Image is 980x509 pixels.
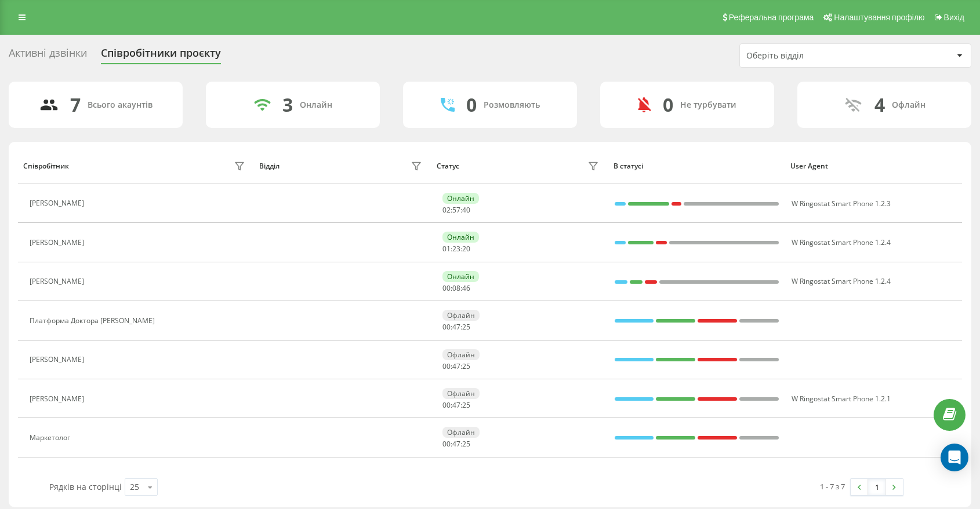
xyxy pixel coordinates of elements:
span: 02 [442,205,451,215]
span: Вихід [944,13,964,22]
div: [PERSON_NAME] [30,395,87,403]
div: Офлайн [442,349,480,360]
div: : : [442,323,470,331]
div: Не турбувати [680,100,736,110]
div: [PERSON_NAME] [30,199,87,207]
span: 00 [442,322,451,332]
span: 25 [462,400,470,410]
div: [PERSON_NAME] [30,277,87,285]
div: : : [442,245,470,253]
div: : : [442,206,470,214]
div: Офлайн [442,310,480,321]
div: : : [442,440,470,448]
span: Реферальна програма [729,13,814,22]
div: [PERSON_NAME] [30,239,87,247]
div: Офлайн [442,427,480,438]
div: 4 [874,94,885,116]
span: 25 [462,439,470,449]
div: Онлайн [442,271,479,282]
span: 46 [462,283,470,293]
div: Онлайн [442,193,479,204]
div: : : [442,401,470,409]
span: W Ringostat Smart Phone 1.2.4 [792,237,891,247]
span: 01 [442,244,451,254]
span: 47 [452,439,460,449]
span: 00 [442,439,451,449]
div: 25 [130,481,139,493]
div: Маркетолог [30,434,73,442]
span: Рядків на сторінці [49,481,122,492]
span: 57 [452,205,460,215]
div: 0 [663,94,673,116]
span: W Ringostat Smart Phone 1.2.4 [792,276,891,286]
span: 25 [462,361,470,371]
span: 47 [452,322,460,332]
span: 47 [452,361,460,371]
div: Платформа Доктора [PERSON_NAME] [30,317,158,325]
div: Онлайн [442,232,479,243]
span: 00 [442,361,451,371]
div: Онлайн [300,100,332,110]
div: Офлайн [442,388,480,399]
span: 08 [452,283,460,293]
div: В статусі [614,162,779,170]
div: 7 [70,94,81,116]
span: 00 [442,400,451,410]
span: 47 [452,400,460,410]
span: 00 [442,283,451,293]
span: W Ringostat Smart Phone 1.2.3 [792,199,891,208]
div: Статус [437,162,459,170]
span: W Ringostat Smart Phone 1.2.1 [792,394,891,404]
div: Open Intercom Messenger [941,444,968,471]
div: Всього акаунтів [88,100,153,110]
a: 1 [868,479,885,495]
div: 1 - 7 з 7 [820,481,845,492]
span: 25 [462,322,470,332]
div: Співробітник [23,162,69,170]
div: 3 [282,94,293,116]
span: 20 [462,244,470,254]
div: Офлайн [892,100,925,110]
div: User Agent [790,162,956,170]
div: 0 [466,94,477,116]
div: Відділ [259,162,280,170]
div: Розмовляють [484,100,540,110]
div: [PERSON_NAME] [30,356,87,364]
div: Співробітники проєкту [101,47,221,65]
span: 23 [452,244,460,254]
div: Активні дзвінки [9,47,87,65]
span: Налаштування профілю [834,13,924,22]
div: : : [442,284,470,292]
div: Оберіть відділ [746,51,885,61]
span: 40 [462,205,470,215]
div: : : [442,362,470,371]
